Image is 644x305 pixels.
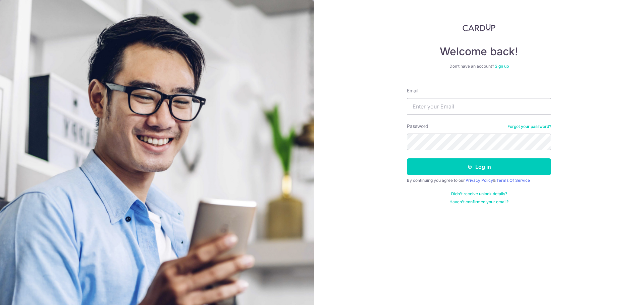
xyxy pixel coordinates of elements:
[407,87,418,94] label: Email
[466,178,493,183] a: Privacy Policy
[449,199,508,205] a: Haven't confirmed your email?
[496,178,530,183] a: Terms Of Service
[451,191,507,197] a: Didn't receive unlock details?
[407,158,551,175] button: Log in
[407,98,551,115] input: Enter your Email
[463,23,495,31] img: CardUp Logo
[407,123,428,130] label: Password
[495,64,509,69] a: Sign up
[407,64,551,69] div: Don’t have an account?
[407,45,551,58] h4: Welcome back!
[507,124,551,129] a: Forgot your password?
[407,178,551,183] div: By continuing you agree to our &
